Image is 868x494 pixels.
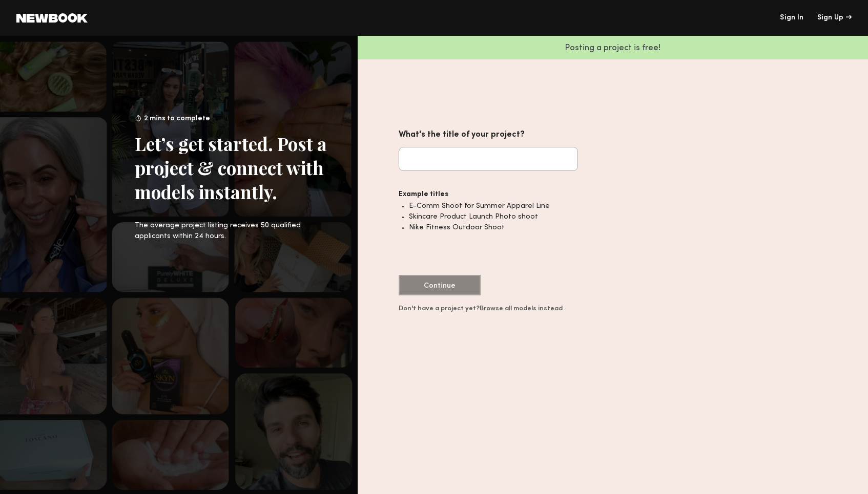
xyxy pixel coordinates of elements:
div: The average project listing receives 50 qualified applicants within 24 hours. [135,220,327,242]
div: What's the title of your project? [399,128,578,142]
input: What's the title of your project? [399,147,578,171]
li: Skincare Product Launch Photo shoot [409,211,578,222]
a: Browse all models instead [480,306,563,312]
li: Nike Fitness Outdoor Shoot [409,222,578,233]
div: Let’s get started. Post a project & connect with models instantly. [135,132,327,204]
a: Sign Up [817,14,852,22]
div: 2 mins to complete [135,113,327,128]
div: Example titles [399,188,578,201]
div: Don't have a project yet? [399,306,578,312]
li: E-Comm Shoot for Summer Apparel Line [409,201,578,211]
a: Sign In [780,14,803,22]
p: Posting a project is free! [358,44,868,53]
